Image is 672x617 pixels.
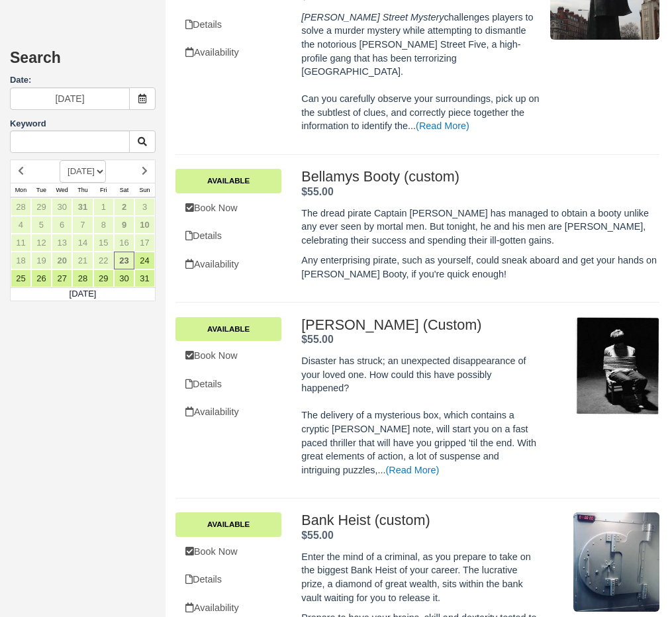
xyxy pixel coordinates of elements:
th: Mon [11,183,31,197]
a: 31 [134,269,155,287]
span: $55.00 [301,530,333,541]
a: 2 [114,198,134,216]
a: Book Now [175,342,281,369]
a: Availability [175,39,281,66]
a: 16 [114,234,134,252]
th: Tue [31,183,52,197]
a: 31 [72,198,93,216]
a: 24 [134,252,155,269]
a: 22 [93,252,114,269]
th: Wed [52,183,72,197]
a: 29 [31,198,52,216]
a: 17 [134,234,155,252]
a: 28 [11,198,31,216]
a: 15 [93,234,114,252]
span: $55.00 [301,186,333,197]
a: 26 [31,269,52,287]
a: 18 [11,252,31,269]
a: Available [175,317,281,341]
td: [DATE] [11,287,156,301]
a: Available [175,512,281,536]
a: 6 [52,216,72,234]
a: (Read More) [386,465,440,475]
h2: Bank Heist (custom) [301,512,540,528]
span: $55.00 [301,334,333,345]
h2: [PERSON_NAME] (Custom) [301,317,540,333]
a: 30 [52,198,72,216]
a: Book Now [175,538,281,565]
a: 29 [93,269,114,287]
a: (Read More) [416,120,469,131]
a: Details [175,371,281,398]
label: Date: [10,74,156,87]
p: Any enterprising pirate, such as yourself, could sneak aboard and get your hands on [PERSON_NAME]... [301,254,659,281]
p: challenges players to solve a murder mystery while attempting to dismantle the notorious [PERSON_... [301,11,540,133]
label: Keyword [10,119,46,128]
a: 7 [72,216,93,234]
strong: Price: $55 [301,186,333,197]
a: 23 [114,252,134,269]
a: 1 [93,198,114,216]
a: 21 [72,252,93,269]
th: Sun [134,183,155,197]
a: 12 [31,234,52,252]
p: The dread pirate Captain [PERSON_NAME] has managed to obtain a booty unlike any ever seen by mort... [301,207,659,248]
h2: Search [10,50,156,74]
a: 3 [134,198,155,216]
th: Fri [93,183,114,197]
a: 11 [11,234,31,252]
button: Keyword Search [129,130,156,153]
a: 13 [52,234,72,252]
a: 25 [11,269,31,287]
p: Disaster has struck; an unexpected disappearance of your loved one. How could this have possibly ... [301,354,540,477]
a: 5 [31,216,52,234]
a: 14 [72,234,93,252]
strong: Price: $55 [301,334,333,345]
a: Details [175,566,281,593]
th: Thu [72,183,93,197]
a: Book Now [175,195,281,222]
p: Enter the mind of a criminal, as you prepare to take on the biggest Bank Heist of your career. Th... [301,550,540,604]
img: M17-1 [575,317,659,416]
h2: Bellamys Booty (custom) [301,169,659,185]
a: 8 [93,216,114,234]
a: 19 [31,252,52,269]
a: Details [175,11,281,38]
strong: Price: $55 [301,530,333,541]
a: 9 [114,216,134,234]
a: 4 [11,216,31,234]
a: Details [175,222,281,250]
img: M25-2 [573,512,659,612]
a: 10 [134,216,155,234]
em: [PERSON_NAME] Street Mystery [301,12,444,23]
th: Sat [114,183,134,197]
a: Available [175,169,281,193]
a: 30 [114,269,134,287]
a: Availability [175,399,281,426]
a: 27 [52,269,72,287]
a: 28 [72,269,93,287]
a: 20 [52,252,72,269]
a: Availability [175,251,281,278]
